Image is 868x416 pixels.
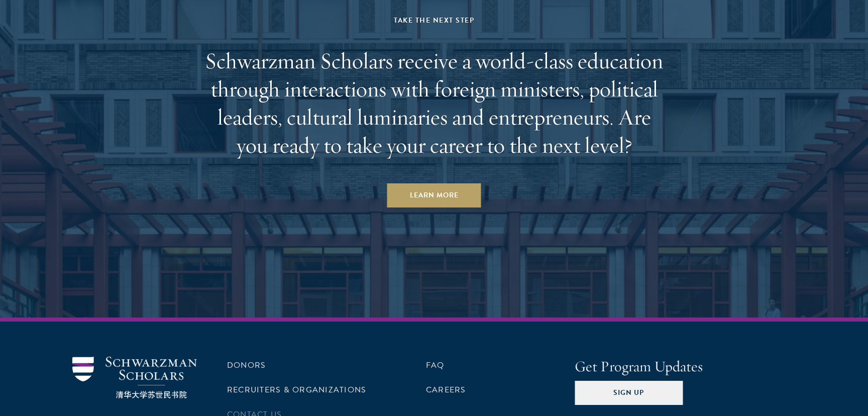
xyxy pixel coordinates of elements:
a: Recruiters & Organizations [227,384,366,396]
img: Schwarzman Scholars [72,357,197,398]
a: Donors [227,359,266,371]
div: Take the Next Step [200,14,668,27]
button: Sign Up [575,381,683,405]
h4: Get Program Updates [575,357,796,377]
a: FAQ [426,359,445,371]
a: Learn More [387,183,481,207]
h2: Schwarzman Scholars receive a world-class education through interactions with foreign ministers, ... [200,47,668,159]
a: Careers [426,384,466,396]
